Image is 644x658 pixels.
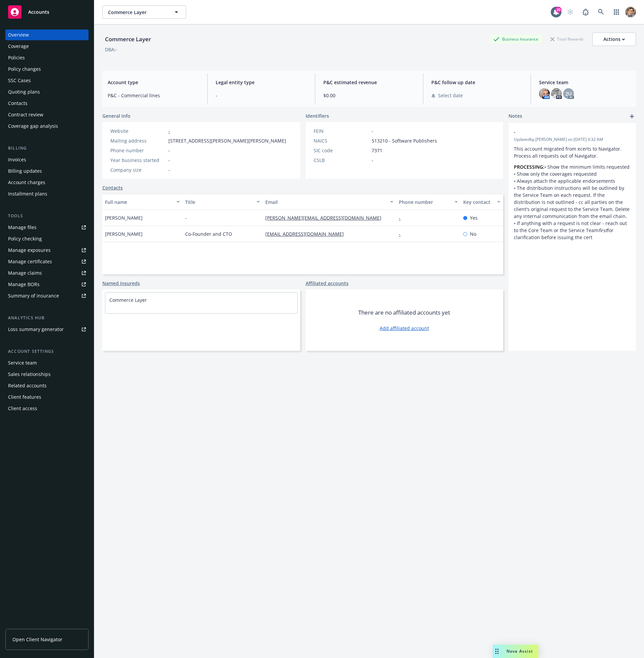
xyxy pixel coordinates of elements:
div: Billing updates [8,166,42,176]
a: Policy changes [5,64,89,74]
div: Policies [8,52,25,63]
div: Analytics hub [5,315,89,321]
a: Invoices [5,154,89,165]
button: Actions [592,33,636,46]
span: Accounts [28,9,49,15]
span: Select date [438,92,463,99]
span: [STREET_ADDRESS][PERSON_NAME][PERSON_NAME] [168,137,286,144]
span: - [514,128,613,135]
img: photo [625,7,636,17]
a: Start snowing [563,5,577,19]
div: Manage BORs [8,279,40,290]
p: This account migrated from ecerts to Navigator. Process all requests out of Navigator. [514,145,631,159]
a: Search [594,5,608,19]
div: Title [185,199,253,206]
a: Manage exposures [5,245,89,256]
a: Summary of insurance [5,290,89,301]
button: Commerce Layer [102,5,186,19]
a: SSC Cases [5,75,89,86]
span: P&C - Commercial lines [108,92,199,99]
a: - [399,215,406,221]
a: Coverage [5,41,89,52]
div: NAICS [314,137,369,144]
a: Manage BORs [5,279,89,290]
span: - [185,214,187,221]
a: Switch app [610,5,623,19]
button: Phone number [396,194,460,210]
div: Drag to move [493,645,501,658]
span: [PERSON_NAME] [105,230,143,237]
a: Named insureds [102,280,140,287]
span: P&C follow up date [431,79,523,86]
a: Account charges [5,177,89,188]
div: Policy changes [8,64,41,74]
a: Report a Bug [579,5,592,19]
button: Nova Assist [493,645,538,658]
a: Coverage gap analysis [5,121,89,131]
div: Account settings [5,348,89,355]
span: ZU [566,90,572,97]
a: [PERSON_NAME][EMAIL_ADDRESS][DOMAIN_NAME] [265,215,387,221]
a: Contract review [5,109,89,120]
div: Billing [5,145,89,152]
div: Phone number [399,199,450,206]
a: Sales relationships [5,369,89,380]
span: - [168,157,170,164]
button: Title [182,194,263,210]
span: - [216,92,307,99]
button: Full name [102,194,182,210]
button: Email [263,194,396,210]
div: Client features [8,392,41,402]
div: Quoting plans [8,87,40,97]
a: Contacts [5,98,89,109]
div: Website [110,127,166,134]
a: Related accounts [5,380,89,391]
span: Account type [108,79,199,86]
span: Notes [508,112,522,120]
span: 513210 - Software Publishers [372,137,437,144]
span: 7371 [372,147,382,154]
div: Overview [8,30,29,40]
span: Service team [539,79,631,86]
div: Client access [8,403,37,414]
a: Policy checking [5,233,89,244]
span: Co-Founder and CTO [185,230,232,237]
strong: PROCESSING: [514,164,544,170]
div: Contacts [8,98,28,109]
span: No [470,230,476,237]
div: SIC code [314,147,369,154]
span: $0.00 [323,92,415,99]
a: Affiliated accounts [306,280,348,287]
a: [EMAIL_ADDRESS][DOMAIN_NAME] [265,231,349,237]
span: General info [102,112,130,119]
span: Nova Assist [506,648,533,654]
div: Installment plans [8,188,47,199]
div: Email [265,199,386,206]
a: - [399,231,406,237]
span: Updated by [PERSON_NAME] on [DATE] 4:32 AM [514,136,631,143]
div: Coverage [8,41,29,52]
div: Service team [8,358,37,368]
div: Contract review [8,109,43,120]
em: first [598,227,607,233]
a: Loss summary generator [5,324,89,335]
div: Loss summary generator [8,324,64,335]
div: Full name [105,199,172,206]
a: Contacts [102,184,123,191]
span: Open Client Navigator [12,636,62,643]
div: Phone number [110,147,166,154]
p: • Show the minimum limits requested • Show only the coverages requested • Always attach the appli... [514,163,631,241]
span: Identifiers [306,112,329,119]
div: Manage exposures [8,245,51,256]
a: Policies [5,52,89,63]
span: - [168,147,170,154]
div: SSC Cases [8,75,31,86]
a: Accounts [5,3,89,21]
span: - [372,127,373,134]
span: Commerce Layer [108,9,166,16]
img: photo [539,88,550,99]
div: Related accounts [8,380,47,391]
div: Actions [603,33,625,46]
div: Policy checking [8,233,42,244]
div: Tools [5,213,89,219]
